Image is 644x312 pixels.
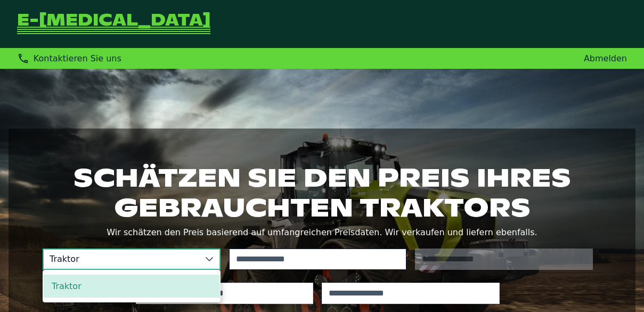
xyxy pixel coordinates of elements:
[43,249,199,269] span: Traktor
[43,275,220,298] li: Traktor
[17,13,210,35] a: Zurück zur Startseite
[34,53,121,63] span: Kontaktieren Sie uns
[43,163,601,222] h1: Schätzen Sie den Preis Ihres gebrauchten Traktors
[17,52,121,65] div: Kontaktieren Sie uns
[584,53,627,63] a: Abmelden
[52,281,81,291] span: Traktor
[43,225,601,240] p: Wir schätzen den Preis basierend auf umfangreichen Preisdaten. Wir verkaufen und liefern ebenfalls.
